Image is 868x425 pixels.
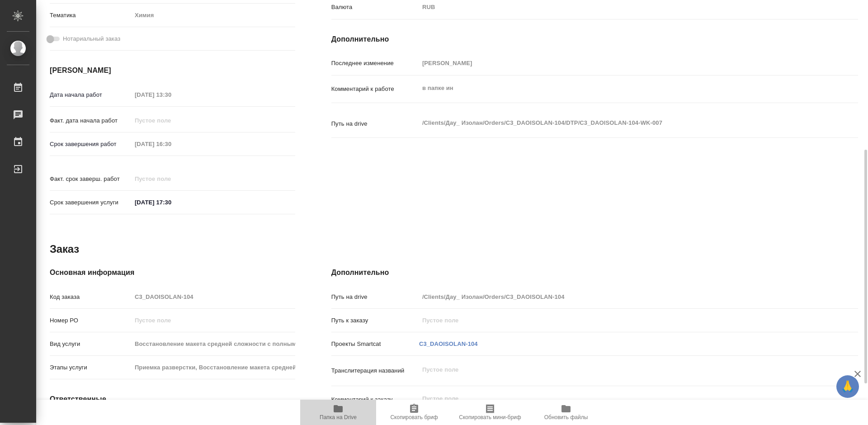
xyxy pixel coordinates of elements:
[50,175,132,184] p: Факт. срок заверш. работ
[331,85,419,94] p: Комментарий к работе
[459,414,521,420] span: Скопировать мини-бриф
[132,337,295,350] input: Пустое поле
[331,316,419,325] p: Путь к заказу
[50,65,295,76] h4: [PERSON_NAME]
[50,394,295,405] h4: Ответственные
[132,196,211,209] input: ✎ Введи что-нибудь
[63,34,120,43] span: Нотариальный заказ
[331,293,419,302] p: Путь на drive
[331,59,419,68] p: Последнее изменение
[50,340,132,349] p: Вид услуги
[419,340,478,347] a: C3_DAOISOLAN-104
[132,114,211,127] input: Пустое поле
[419,57,814,70] input: Пустое поле
[836,375,859,398] button: 🙏
[390,414,438,420] span: Скопировать бриф
[419,314,814,327] input: Пустое поле
[50,140,132,149] p: Срок завершения работ
[300,400,376,425] button: Папка на Drive
[544,414,588,420] span: Обновить файлы
[331,366,419,375] p: Транслитерация названий
[528,400,604,425] button: Обновить файлы
[376,400,452,425] button: Скопировать бриф
[50,267,295,278] h4: Основная информация
[132,290,295,303] input: Пустое поле
[331,267,858,278] h4: Дополнительно
[331,34,858,45] h4: Дополнительно
[132,137,211,151] input: Пустое поле
[50,90,132,99] p: Дата начала работ
[132,361,295,374] input: Пустое поле
[840,377,855,396] span: 🙏
[320,414,357,420] span: Папка на Drive
[419,290,814,303] input: Пустое поле
[50,363,132,372] p: Этапы услуги
[132,172,211,185] input: Пустое поле
[50,293,132,302] p: Код заказа
[50,198,132,207] p: Срок завершения услуги
[419,115,814,131] textarea: /Clients/Дау_ Изолан/Orders/C3_DAOISOLAN-104/DTP/C3_DAOISOLAN-104-WK-007
[50,316,132,325] p: Номер РО
[331,119,419,128] p: Путь на drive
[132,314,295,327] input: Пустое поле
[419,80,814,96] textarea: в папке ин
[132,8,295,23] div: Химия
[132,88,211,101] input: Пустое поле
[50,11,132,20] p: Тематика
[50,242,79,256] h2: Заказ
[331,3,419,12] p: Валюта
[452,400,528,425] button: Скопировать мини-бриф
[331,340,419,349] p: Проекты Smartcat
[331,395,419,404] p: Комментарий к заказу
[50,116,132,125] p: Факт. дата начала работ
